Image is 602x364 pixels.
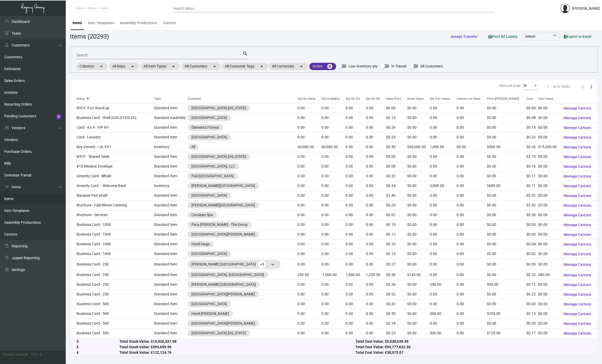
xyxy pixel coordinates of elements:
button: Accept Transfer [447,32,482,41]
td: Standard Item [154,171,188,181]
td: $0.22 [386,171,407,181]
span: Home [75,7,83,10]
span: Manage Cartons [564,223,591,227]
td: $0.50 [386,142,407,152]
span: Manage Cartons [564,252,591,256]
span: Export to Excel [564,34,591,39]
td: 0.00 [321,210,346,220]
td: 0.00 [457,220,487,230]
span: 50 [523,84,527,87]
td: $0.00 [526,103,538,113]
td: 0.00 [430,220,457,230]
td: 0.00 [430,152,457,162]
div: Sales Price [386,96,401,101]
td: 0.00 [297,181,321,191]
td: Business Card - 1000 [70,230,154,239]
td: 0.00 [346,113,366,123]
span: Manage Cartons [564,232,591,237]
button: Manage Cartons [559,260,595,269]
span: Manage Cartons [564,273,591,277]
td: $0.00 [487,191,526,200]
div: Qty On PO [346,96,366,101]
mat-icon: arrow_drop_down [259,63,265,70]
td: $0.00 [487,220,526,230]
div: [GEOGRAPHIC_DATA] [191,193,227,198]
div: Cost Value [538,96,553,101]
span: Manage Cartons [564,135,591,139]
span: Manage Cartons [564,203,591,207]
button: Manage Cartons [559,270,595,280]
mat-icon: arrow_drop_down [298,63,305,70]
span: Manage Cartons [564,145,591,149]
mat-icon: arrow_drop_down [170,63,177,70]
td: 0.00 [346,132,366,142]
mat-icon: arrow_drop_down [211,63,218,70]
span: Manage Cartons [564,213,591,217]
td: $0.26 [526,142,538,152]
td: Standard Item [154,152,188,162]
td: 0.00 [366,171,386,181]
td: 0.00 [430,123,457,132]
span: Manage Cartons [564,174,591,178]
td: Standard Item [154,210,188,220]
td: 0.00 [366,162,386,171]
td: $0.25 [386,132,407,142]
div: Price [PERSON_NAME] [487,96,526,101]
span: Low inventory qty [348,63,378,69]
td: $0.34 [386,181,407,191]
mat-chip: Columns [76,63,108,70]
button: Manage Cartons [559,249,595,259]
td: 2,000.00 [430,181,457,191]
span: All Customers [420,63,443,69]
td: $0.00 [538,191,559,200]
td: 0.00 [321,113,346,123]
div: Cost Value [538,96,559,101]
span: In Transit [391,63,407,69]
div: Cost [526,96,538,101]
span: Manage Cartons [564,164,591,169]
mat-chip: All [188,144,198,150]
span: Manage Cartons [564,242,591,246]
button: Manage Cartons [559,329,595,338]
td: $0.00 [538,132,559,142]
td: 60,000.00 [321,142,346,152]
td: Inventory [154,142,188,152]
mat-select: Items per page: [523,84,538,88]
button: Manage Cartons [559,191,595,200]
td: 0.00 [457,152,487,162]
td: 0.00 [366,200,386,210]
div: [GEOGRAPHIC_DATA], LLC [191,164,235,169]
div: Qty Per Carton [430,96,457,101]
td: Standard Item [154,123,188,132]
td: $0.00 [407,191,430,200]
td: 0.00 [430,103,457,113]
span: Manage Cartons [564,331,591,335]
span: Manage Cartons [564,292,591,297]
td: 0.00 [457,123,487,132]
td: $0.00 [407,162,430,171]
td: $680.00 [487,181,526,191]
button: Manage Cartons [559,181,595,191]
button: Manage Cartons [559,230,595,239]
div: Stock Value [407,96,430,101]
mat-chip: All Item Types [140,63,180,70]
button: Manage Cartons [559,319,595,328]
td: 0.00 [297,132,321,142]
td: $2.92 [526,200,538,210]
td: 1,000.00 [430,142,457,152]
td: 0.00 [297,123,321,132]
button: Manage Cartons [559,152,595,162]
span: Manage Cartons [564,283,591,287]
span: Accept Transfer [451,34,478,39]
td: $0.00 [407,123,430,132]
td: $0.00 [538,103,559,113]
button: Manage Cartons [559,113,595,123]
td: 0.00 [366,103,386,113]
td: NYCF - Shared Table [70,152,154,162]
td: Standard Item [154,200,188,210]
td: $0.00 [407,132,430,142]
span: Manage Cartons [564,312,591,316]
div: Qty On PO [346,96,360,101]
td: 0.00 [297,162,321,171]
td: $0.00 [538,200,559,210]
